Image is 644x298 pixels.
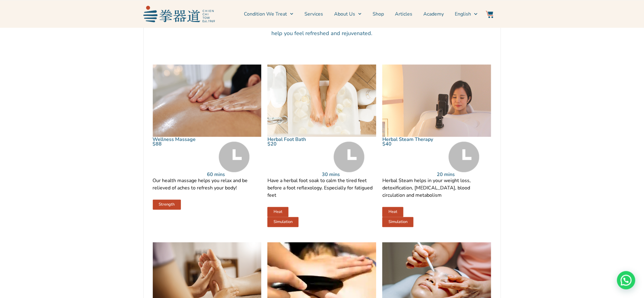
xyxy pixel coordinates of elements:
[382,217,414,227] a: Simulation
[423,6,444,22] a: Academy
[159,203,175,207] span: Strength
[395,6,412,22] a: Articles
[274,210,282,214] span: Heat
[455,10,471,18] span: English
[334,142,365,172] img: Time Grey
[267,207,289,217] a: Heat
[244,6,293,22] a: Condition We Treat
[486,11,493,18] img: Website Icon-03
[388,220,407,224] span: Simulation
[304,6,323,22] a: Services
[437,172,491,177] p: 20 mins
[373,6,384,22] a: Shop
[382,136,433,143] a: Herbal Steam Therapy
[455,6,477,22] a: English
[334,6,362,22] a: About Us
[153,136,196,143] a: Wellness Massage
[267,217,299,227] a: Simulation
[219,142,250,172] img: Time Grey
[218,6,478,22] nav: Menu
[382,177,491,199] p: Herbal Steam helps in your weight loss, detoxification, [MEDICAL_DATA], blood circulation and met...
[153,142,207,147] p: $88
[388,210,397,214] span: Heat
[153,177,262,192] p: Our health massage helps you relax and be relieved of aches to refresh your body!
[382,207,403,217] a: Heat
[274,220,293,224] span: Simulation
[267,136,306,143] a: Herbal Foot Bath
[207,172,261,177] p: 60 mins
[382,142,437,147] p: $40
[322,172,376,177] p: 30 mins
[449,142,480,172] img: Time Grey
[267,142,322,147] p: $20
[267,177,376,199] p: Have a herbal foot soak to calm the tired feet before a foot reflexology. Especially for fatigued...
[153,200,181,210] a: Strength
